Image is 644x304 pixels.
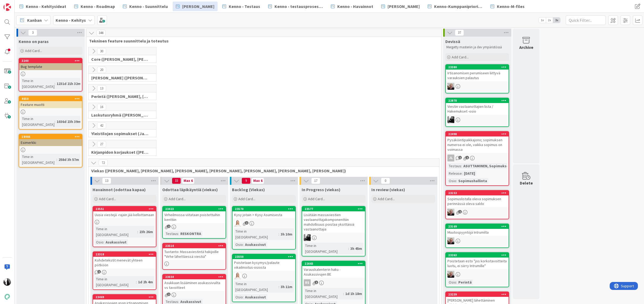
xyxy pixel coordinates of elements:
[388,3,420,10] span: [PERSON_NAME]
[458,210,462,213] span: 1
[446,292,509,297] div: 23239
[56,18,86,23] b: Kenno - Kehitys
[445,98,509,127] a: 22878Viestin vastaanottajien lista / Hakemukset -osioKM
[179,231,202,237] div: RESKONTRA
[56,157,57,162] span: :
[452,55,469,59] span: Add Card...
[455,29,464,36] span: 37
[169,196,186,201] span: Add Card...
[446,155,509,161] div: JL
[91,75,149,80] span: Halti (Sebastian, VilleH, Riikka, Antti, MikkoV, PetriH, PetriM)
[463,170,476,176] div: [DATE]
[163,207,226,211] div: 23423
[446,136,509,153] div: Pysäköintipaikkajono; sopimuksen numeroa ei ole, vaikka sopimus on voimassa
[302,206,365,256] a: 23577Lisätään massaviestien vastaanottajakomponenttiin mahdollisuus poistaa yksittäisiä vastaanot...
[243,242,244,247] span: :
[129,3,168,10] span: Kenno - Suunnittelu
[162,187,218,192] span: Odottaa läpikäyntiä (viekas)
[19,134,82,146] div: 18466Esimerkki
[234,272,241,279] img: SL
[21,154,56,165] div: Time in [GEOGRAPHIC_DATA]
[19,39,49,44] span: Kenno on paras
[102,178,111,184] span: 13
[304,279,311,286] div: RS
[95,226,137,238] div: Time in [GEOGRAPHIC_DATA]
[97,104,106,110] span: 16
[253,179,263,182] div: Max 6
[434,3,483,10] span: Kenno-Kumppanipriorisointi
[95,295,156,299] div: 23469
[95,239,103,245] div: Osio
[446,253,509,269] div: 23263Poistetaan esto "jos korkotavoitteita luotu, ei siirry Intrumille"
[553,18,560,23] span: 3x
[95,252,156,256] div: 23318
[95,207,156,211] div: 23551
[28,29,37,36] span: 3
[275,3,323,10] span: Kenno - testausprosessi/Featureflagit
[456,279,457,285] span: :
[446,132,509,136] div: 22498
[22,135,82,139] div: 18466
[456,178,457,184] span: :
[99,160,108,166] span: 72
[232,207,295,211] div: 23570
[165,207,226,211] div: 23423
[349,246,363,251] div: 3h 45m
[279,284,294,290] div: 3h 11m
[173,2,218,11] a: [PERSON_NAME]
[25,48,42,53] span: Add Card...
[378,196,395,201] span: Add Card...
[93,295,156,299] div: 23469
[315,281,318,284] span: 1
[242,178,251,184] span: 9
[182,3,214,10] span: [PERSON_NAME]
[162,206,226,239] a: 23423Virheilmossa viitataan poistettuihin kenttiinTestaus:RESKONTRA
[447,83,454,90] img: JH
[446,83,509,90] div: JH
[343,291,344,297] span: :
[93,252,156,268] div: 23318Kohdetekstit menevät yhteen pötköön
[446,209,509,216] div: JH
[446,65,509,81] div: 23380Irtisanomisen perumiseen liittyvä varauksien palautus
[520,180,533,186] div: Delete
[91,168,433,173] span: Viekas (Samuli, Saara, Mika, Pirjo, Keijo, TommiHä, Rasmus)
[234,220,241,227] img: SL
[91,131,149,136] span: Yleistilojen sopimukset (Jaakko, VilleP, TommiL, Simo)
[234,228,279,240] div: Time in [GEOGRAPHIC_DATA]
[103,239,104,245] span: :
[302,187,340,192] span: In Progress (viekas)
[371,187,405,192] span: In review (viekas)
[448,225,509,228] div: 23169
[487,2,528,11] a: Kenno-M-files
[19,63,82,70] div: Bug template
[232,259,295,271] div: Poistetaan kysymys/palaute vikailmoitus-osiosta
[497,3,525,10] span: Kenno-M-files
[19,134,82,139] div: 18466
[446,132,509,153] div: 22498Pysäköintipaikkajono; sopimuksen numeroa ei ole, vaikka sopimus on voimassa
[302,266,365,278] div: Varauskalenterin haku - Asukassivujen BE
[99,196,116,201] span: Add Card...
[163,248,226,260] div: Tuotanto: Massaviestintä hakijoille "Virhe lähettäessä viestiä"
[447,237,454,244] img: JH
[458,156,462,159] span: 1
[244,242,267,247] div: Asukassivut
[55,81,82,87] div: 1231d 21h 32m
[519,44,533,50] div: Archive
[93,211,156,218] div: Uusia viestejä -rajain jää kellottamaan
[344,291,363,297] div: 1d 1h 18m
[447,116,454,123] img: KM
[446,224,509,236] div: 23169Muutospyyntöjä Intrumilta
[234,294,243,300] div: Osio
[302,279,365,286] div: RS
[19,58,82,63] div: 3240
[425,2,486,11] a: Kenno-Kumppanipriorisointi
[232,206,296,250] a: 23570Kysy jotain > Kysy AsumisestaSLTime in [GEOGRAPHIC_DATA]:3h 10mOsio:Asukassivut
[235,207,295,211] div: 23570
[97,67,106,73] span: 20
[447,163,461,169] div: Testaus
[348,246,349,251] span: :
[164,231,178,237] div: Testaus
[447,279,456,285] div: Osio
[97,48,106,54] span: 30
[93,206,156,247] a: 23551Uusia viestejä -rajain jää kellottamaanTime in [GEOGRAPHIC_DATA]:23h 26mOsio:Asukassivut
